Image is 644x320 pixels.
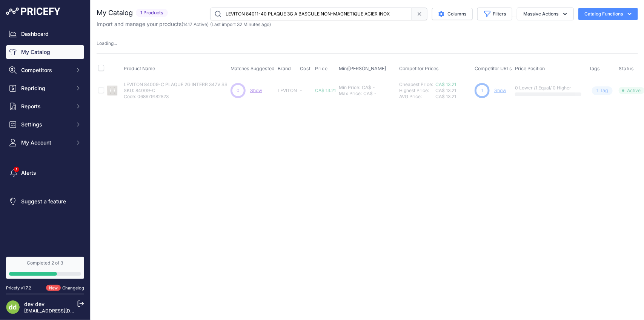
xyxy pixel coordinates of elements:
span: Tag [592,86,613,95]
button: Competitors [6,63,84,77]
a: Cheapest Price: [399,82,433,87]
span: My Account [21,139,71,146]
p: LEVITON 84009-C PLAQUE 2G INTERR 347V SS [124,82,227,88]
span: Min/[PERSON_NAME] [339,66,386,71]
a: Dashboard [6,27,84,41]
a: CA$ 13.21 [435,82,456,87]
div: Pricefy v1.7.2 [6,285,31,291]
button: Price [315,66,329,72]
a: Show [494,88,506,93]
span: ( ) [181,22,209,27]
span: Tags [589,66,600,71]
div: Min Price: [339,85,360,91]
span: Status [619,66,634,72]
span: Loading [97,40,117,46]
a: Changelog [62,285,84,291]
p: SKU: 84009-C [124,88,227,94]
button: Reports [6,100,84,113]
img: Pricefy Logo [6,8,60,15]
button: My Account [6,136,84,149]
span: Price [315,66,327,72]
nav: Sidebar [6,27,84,248]
a: 1417 Active [183,22,207,27]
span: 1 [596,87,598,94]
button: Status [619,66,635,72]
a: Show [250,88,262,93]
a: Alerts [6,166,84,180]
span: Repricing [21,85,71,92]
span: 1 [481,87,483,94]
span: Product Name [124,66,155,71]
a: dev dev [24,301,45,307]
span: Matches Suggested [231,66,275,71]
span: New [46,285,61,291]
p: Code: 068679182823 [124,94,227,100]
a: [EMAIL_ADDRESS][DOMAIN_NAME] [24,308,103,314]
a: Completed 2 of 3 [6,257,84,279]
button: Columns [432,8,473,20]
button: Filters [477,8,512,20]
a: My Catalog [6,45,84,59]
span: CA$ 13.21 [435,88,456,93]
span: Settings [21,121,71,128]
span: Cost [300,66,310,72]
span: 1 Products [136,9,168,17]
button: Repricing [6,82,84,95]
button: Settings [6,118,84,131]
div: Max Price: [339,91,362,97]
h2: My Catalog [97,8,133,18]
div: - [373,91,377,97]
div: Completed 2 of 3 [9,260,81,266]
span: ... [114,40,117,46]
p: 0 Lower / / 0 Higher [515,85,581,91]
div: CA$ [362,85,371,91]
span: Competitor Prices [399,66,439,71]
span: Brand [278,66,291,71]
a: 1 Equal [535,85,550,91]
div: Highest Price: [399,88,435,94]
button: Cost [300,66,312,72]
span: 0 [237,87,240,94]
span: Price Position [515,66,545,71]
span: Competitor URLs [475,66,512,71]
span: - [300,88,302,93]
p: LEVITON [278,88,297,94]
p: Import and manage your products [97,20,271,28]
div: CA$ 13.21 [435,94,472,100]
button: Massive Actions [517,8,574,20]
div: - [371,85,375,91]
span: (Last import 32 Minutes ago) [210,22,271,27]
a: Suggest a feature [6,195,84,208]
div: AVG Price: [399,94,435,100]
div: CA$ [363,91,373,97]
span: Reports [21,103,71,110]
button: Catalog Functions [578,8,638,20]
input: Search [210,8,412,20]
span: CA$ 13.21 [315,88,336,93]
span: Competitors [21,66,71,74]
